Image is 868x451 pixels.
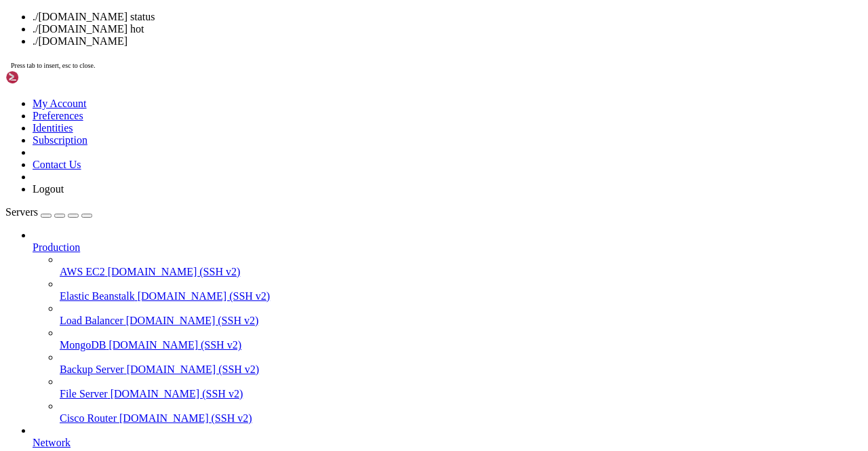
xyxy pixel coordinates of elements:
a: Load Balancer [DOMAIN_NAME] (SSH v2) [60,315,863,327]
span: Backup Server [60,364,124,375]
x-row: Welcome! [5,100,691,107]
span: AWS EC2 [60,266,105,277]
li: File Server [DOMAIN_NAME] (SSH v2) [60,376,863,400]
span: Elastic Beanstalk [60,290,135,302]
li: Load Balancer [DOMAIN_NAME] (SSH v2) [60,302,863,327]
img: Shellngn [5,71,83,84]
span: [DOMAIN_NAME] (SSH v2) [126,315,259,326]
a: Contact Us [33,159,81,170]
x-row: Welcome to Ubuntu 22.04.5 LTS (GNU/Linux 5.15.0-25-generic x86_64) [5,5,691,12]
li: AWS EC2 [DOMAIN_NAME] (SSH v2) [60,254,863,278]
span: Servers [5,206,38,218]
x-row: * Documentation: [URL][DOMAIN_NAME] [5,19,691,26]
x-row: | | / _ \| \| |_ _/ \ | _ )/ _ \ [5,73,691,80]
x-row: New release '24.04.3 LTS' available. [5,39,691,46]
a: Cisco Router [DOMAIN_NAME] (SSH v2) [60,412,863,425]
a: File Server [DOMAIN_NAME] (SSH v2) [60,388,863,400]
x-row: \____\___/|_|\_| |_/_/ \_|___/\___/ [5,87,691,94]
x-row: * Support: [URL][DOMAIN_NAME] [5,33,691,39]
span: Production [33,241,80,253]
x-row: _____ [5,60,691,66]
a: AWS EC2 [DOMAIN_NAME] (SSH v2) [60,266,863,278]
span: [DOMAIN_NAME] (SSH v2) [119,412,252,424]
div: (34, 21) [130,148,134,155]
a: Network [33,437,863,449]
li: Cisco Router [DOMAIN_NAME] (SSH v2) [60,400,863,425]
span: File Server [60,388,108,399]
li: Elastic Beanstalk [DOMAIN_NAME] (SSH v2) [60,278,863,302]
span: [DOMAIN_NAME] (SSH v2) [111,388,243,399]
a: Logout [33,183,64,195]
li: ./[DOMAIN_NAME] status [33,11,863,23]
span: Press tab to insert, esc to close. [11,62,95,69]
a: MongoDB [DOMAIN_NAME] (SSH v2) [60,339,863,351]
x-row: root@vmi2643774:~# docker exec -it telegram-claim-bot /bin/bash [5,141,691,148]
span: Network [33,437,71,448]
x-row: please don't hesitate to contact us at [EMAIL_ADDRESS][DOMAIN_NAME]. [5,121,691,128]
li: MongoDB [DOMAIN_NAME] (SSH v2) [60,327,863,351]
a: Backup Server [DOMAIN_NAME] (SSH v2) [60,364,863,376]
a: Servers [5,206,92,218]
li: ./[DOMAIN_NAME] [33,35,863,47]
x-row: | |__| (_) | .` | | |/ _ \| _ \ (_) | [5,80,691,87]
x-row: / ___/___ _ _ _____ _ ___ ___ [5,66,691,73]
span: MongoDB [60,339,106,351]
li: Backup Server [DOMAIN_NAME] (SSH v2) [60,351,863,376]
x-row: This server is hosted by Contabo. If you have any questions or need help, [5,114,691,121]
li: ./[DOMAIN_NAME] hot [33,23,863,35]
span: Cisco Router [60,412,117,424]
li: Production [33,229,863,425]
span: [DOMAIN_NAME] (SSH v2) [127,364,260,375]
span: [DOMAIN_NAME] (SSH v2) [138,290,271,302]
a: Identities [33,122,73,134]
x-row: root@ae9316715c4b:/usr/src/app# ./ [5,148,691,155]
x-row: Run 'do-release-upgrade' to upgrade to it. [5,46,691,53]
a: Elastic Beanstalk [DOMAIN_NAME] (SSH v2) [60,290,863,302]
a: Subscription [33,134,87,146]
a: My Account [33,98,87,109]
span: [DOMAIN_NAME] (SSH v2) [108,266,241,277]
a: Preferences [33,110,83,121]
a: Production [33,241,863,254]
span: Load Balancer [60,315,123,326]
span: [DOMAIN_NAME] (SSH v2) [108,339,241,351]
x-row: Last login: [DATE] from [TECHNICAL_ID] [5,134,691,141]
x-row: * Management: [URL][DOMAIN_NAME] [5,26,691,33]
